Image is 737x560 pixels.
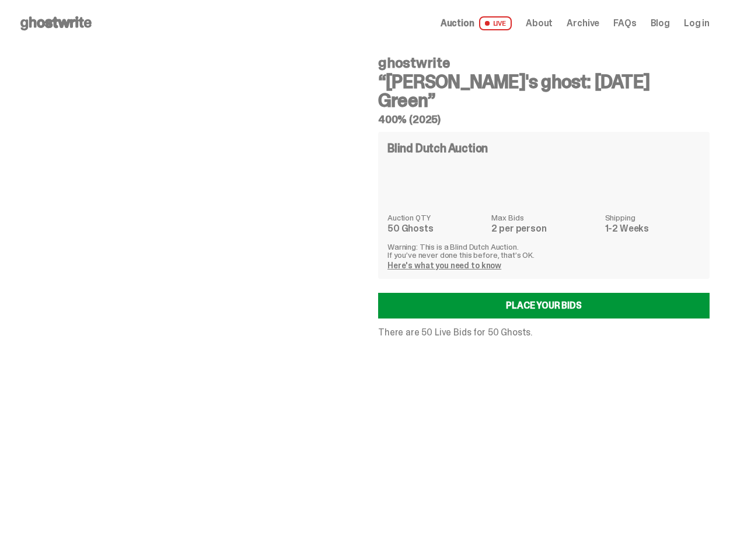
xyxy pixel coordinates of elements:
a: Archive [567,19,599,28]
a: Place your Bids [378,293,710,318]
a: Here's what you need to know [387,260,501,271]
span: LIVE [479,16,512,30]
h3: “[PERSON_NAME]'s ghost: [DATE] Green” [378,72,710,110]
h4: ghostwrite [378,56,710,70]
a: Blog [651,19,670,28]
dd: 50 Ghosts [387,224,484,233]
p: Warning: This is a Blind Dutch Auction. If you’ve never done this before, that’s OK. [387,243,700,259]
a: FAQs [613,19,636,28]
a: Log in [684,19,710,28]
dd: 1-2 Weeks [605,224,700,233]
dd: 2 per person [491,224,598,233]
a: About [526,19,553,28]
dt: Shipping [605,213,700,222]
p: There are 50 Live Bids for 50 Ghosts. [378,328,710,337]
h4: Blind Dutch Auction [387,142,488,154]
a: Auction LIVE [441,16,512,30]
h5: 400% (2025) [378,114,710,125]
dt: Max Bids [491,213,598,222]
dt: Auction QTY [387,213,484,222]
span: Auction [441,19,474,28]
